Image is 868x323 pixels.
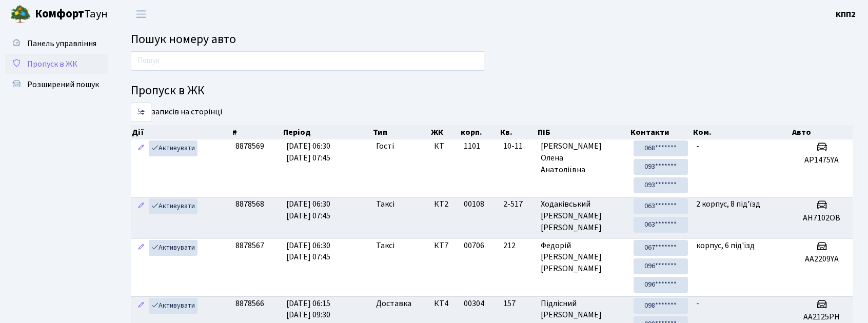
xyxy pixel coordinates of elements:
[464,240,484,251] span: 00706
[795,213,849,223] h5: АН7102ОВ
[791,125,853,139] th: Авто
[434,198,456,210] span: КТ2
[131,103,222,122] label: записів на сторінці
[629,125,692,139] th: Контакти
[135,198,147,214] a: Редагувати
[372,125,429,139] th: Тип
[131,84,853,98] h4: Пропуск в ЖК
[696,240,755,251] span: корпус, 6 під'їзд
[286,240,330,263] span: [DATE] 06:30 [DATE] 07:45
[503,198,532,210] span: 2-517
[149,240,198,256] a: Активувати
[5,74,108,95] a: Розширений пошук
[541,240,625,275] span: Федорій [PERSON_NAME] [PERSON_NAME]
[149,298,198,314] a: Активувати
[286,198,330,221] span: [DATE] 06:30 [DATE] 07:45
[434,140,456,152] span: КТ
[376,240,394,252] span: Таксі
[460,125,499,139] th: корп.
[430,125,460,139] th: ЖК
[149,198,198,214] a: Активувати
[499,125,537,139] th: Кв.
[464,198,484,210] span: 00108
[35,6,108,23] span: Таун
[131,51,484,71] input: Пошук
[503,240,532,252] span: 212
[128,6,154,23] button: Переключити навігацію
[696,298,699,309] span: -
[795,254,849,264] h5: AA2209YA
[434,240,456,252] span: КТ7
[5,33,108,54] a: Панель управління
[795,312,849,322] h5: АА2125РН
[503,298,532,310] span: 157
[135,140,147,156] a: Редагувати
[376,140,394,152] span: Гості
[5,54,108,74] a: Пропуск в ЖК
[235,298,264,309] span: 8878566
[286,298,330,321] span: [DATE] 06:15 [DATE] 09:30
[27,58,77,70] span: Пропуск в ЖК
[692,125,791,139] th: Ком.
[235,198,264,210] span: 8878568
[131,125,231,139] th: Дії
[376,298,411,310] span: Доставка
[376,198,394,210] span: Таксі
[131,30,236,48] span: Пошук номеру авто
[464,140,480,152] span: 1101
[503,140,532,152] span: 10-11
[10,4,31,25] img: logo.png
[235,240,264,251] span: 8878567
[231,125,282,139] th: #
[27,79,99,90] span: Розширений пошук
[135,298,147,314] a: Редагувати
[836,9,856,20] b: КПП2
[282,125,372,139] th: Період
[434,298,456,310] span: КТ4
[286,140,330,164] span: [DATE] 06:30 [DATE] 07:45
[27,38,96,49] span: Панель управління
[464,298,484,309] span: 00304
[836,8,856,21] a: КПП2
[696,198,760,210] span: 2 корпус, 8 під'їзд
[35,6,84,22] b: Комфорт
[696,140,699,152] span: -
[795,155,849,165] h5: AP1475YA
[135,240,147,256] a: Редагувати
[541,140,625,176] span: [PERSON_NAME] Олена Анатоліївна
[537,125,629,139] th: ПІБ
[235,140,264,152] span: 8878569
[131,103,151,122] select: записів на сторінці
[149,140,198,156] a: Активувати
[541,198,625,234] span: Ходаківський [PERSON_NAME] [PERSON_NAME]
